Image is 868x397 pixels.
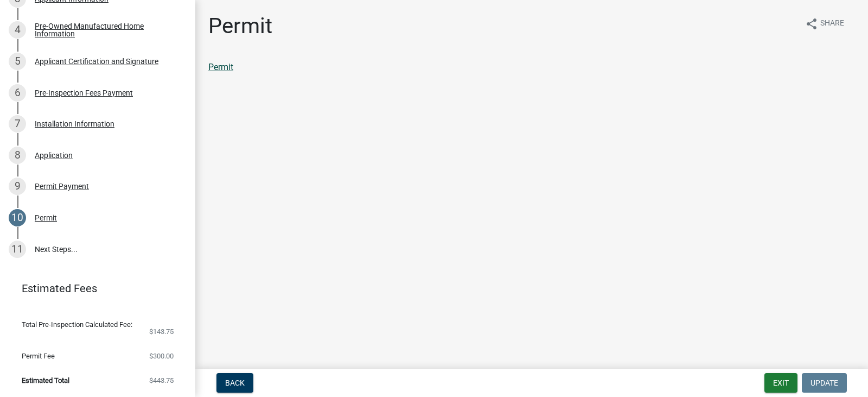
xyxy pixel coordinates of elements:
button: shareShare [796,13,853,34]
span: $443.75 [149,377,174,384]
i: share [805,17,818,30]
span: Estimated Total [22,377,69,384]
div: 5 [9,53,26,70]
div: 10 [9,209,26,226]
h1: Permit [208,13,272,39]
div: Permit Payment [35,182,89,190]
div: Pre-Owned Manufactured Home Information [35,22,178,37]
button: Update [802,373,847,393]
a: Estimated Fees [9,278,178,299]
div: Applicant Certification and Signature [35,58,158,65]
button: Back [216,373,253,393]
span: $300.00 [149,352,174,360]
span: Total Pre-Inspection Calculated Fee: [22,321,132,328]
div: 8 [9,147,26,164]
span: Permit Fee [22,352,55,360]
div: 6 [9,84,26,102]
div: 7 [9,115,26,133]
button: Exit [764,373,797,393]
div: Pre-Inspection Fees Payment [35,89,133,97]
span: Back [225,379,245,387]
span: Share [820,17,844,30]
div: 11 [9,241,26,258]
div: Application [35,152,73,159]
div: 9 [9,178,26,195]
a: Permit [208,62,233,72]
div: Installation Information [35,120,114,128]
div: 4 [9,21,26,39]
div: Permit [35,214,57,222]
span: $143.75 [149,328,174,335]
span: Update [810,379,838,387]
